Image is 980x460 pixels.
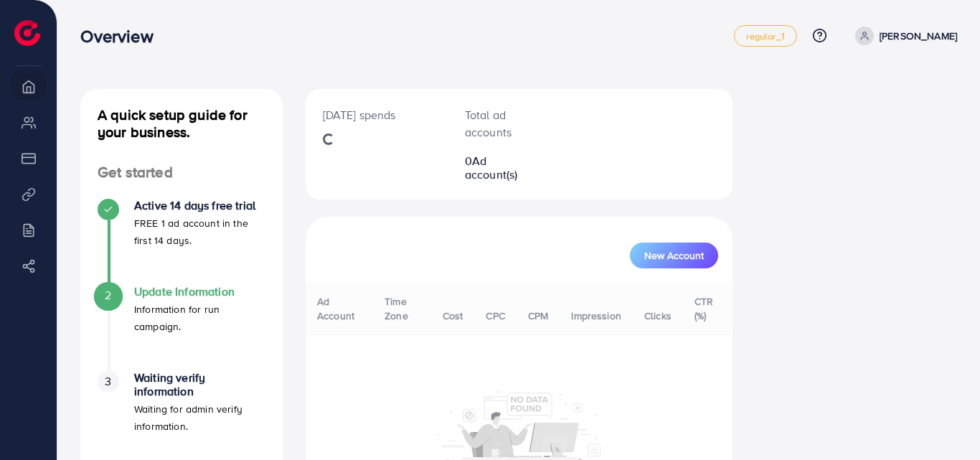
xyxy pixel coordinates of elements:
li: Update Information [80,285,283,371]
h3: Overview [80,26,164,47]
p: Waiting for admin verify information. [134,400,265,435]
h4: Waiting verify information [134,371,265,398]
img: logo [14,20,40,46]
p: Total ad accounts [465,106,537,141]
p: [DATE] spends [323,106,430,123]
h4: A quick setup guide for your business. [80,106,283,141]
a: regular_1 [734,25,796,47]
p: FREE 1 ad account in the first 14 days. [134,215,265,249]
p: Information for run campaign. [134,301,265,335]
span: 2 [105,287,111,304]
span: New Account [644,250,704,260]
h2: 0 [465,154,537,182]
h4: Active 14 days free trial [134,199,265,212]
li: Active 14 days free trial [80,199,283,285]
p: [PERSON_NAME] [880,27,957,44]
h4: Get started [80,164,283,182]
li: Waiting verify information [80,371,283,457]
span: 3 [105,373,111,390]
button: New Account [630,243,718,268]
span: regular_1 [746,32,784,41]
h4: Update Information [134,285,265,299]
span: Ad account(s) [465,153,518,182]
a: [PERSON_NAME] [849,27,957,45]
